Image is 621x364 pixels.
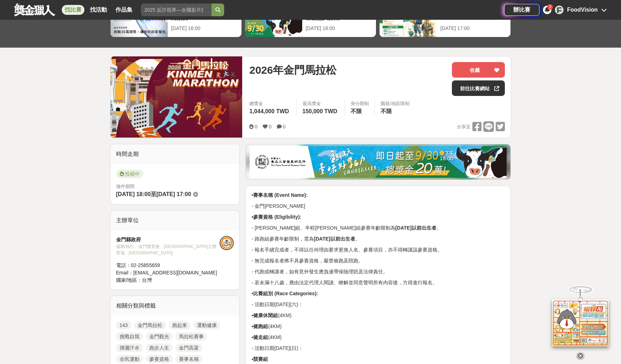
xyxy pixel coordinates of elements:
[251,235,505,243] p: ◦ 路跑組參賽年齡限制，需為 。
[283,124,286,129] span: 0
[116,236,220,243] div: 金門縣政府
[253,291,318,296] strong: 比賽組別 (Race Categories):
[251,257,505,265] p: ◦ 無完成報名者將不具參賽資格，嚴禁偷跑及陪跑。
[142,277,152,283] span: 台灣
[251,224,505,232] p: ◦ [PERSON_NAME]組、半程[PERSON_NAME]組參賽年齡限制為 。
[116,243,220,256] div: 協辦/執行： 金門體育會、[GEOGRAPHIC_DATA]立體育場、[GEOGRAPHIC_DATA]
[171,25,238,32] div: [DATE] 16:00
[440,25,507,32] div: [DATE] 17:00
[134,321,166,329] a: 金門馬拉松
[249,62,336,78] span: 2026年金門馬拉松
[549,5,551,9] span: 3
[113,5,135,15] a: 作品集
[251,334,505,341] p: ▪ (4KM)
[146,355,173,363] a: 參賽資格
[251,213,505,221] p: •
[251,290,505,297] p: •
[253,313,278,318] strong: 健康休閒組
[175,344,202,352] a: 金門高粱
[116,184,135,189] span: 徵件期間
[111,144,240,164] div: 時間走期
[253,334,268,340] strong: 健走組
[457,122,471,132] span: 分享至
[381,108,392,114] span: 不限
[253,192,307,198] strong: 賽事名稱 (Event Name):
[116,355,143,363] a: 全民運動
[175,332,207,341] a: 馬拉松賽事
[251,192,505,199] p: •
[250,146,507,178] img: 1c81a89c-c1b3-4fd6-9c6e-7d29d79abef5.jpg
[116,170,143,178] span: 投稿中
[303,100,339,107] span: 最高獎金
[306,25,372,32] div: [DATE] 18:00
[87,5,110,15] a: 找活動
[504,4,539,16] a: 辦比賽
[116,262,220,269] div: 電話： 02-25855659
[193,321,220,329] a: 運動健康
[452,62,505,78] button: 收藏
[175,355,202,363] a: 賽事名稱
[111,296,240,316] div: 相關分類與標籤
[251,279,505,286] p: ◦ 若未滿十八歲，應由法定代理人閱讀、瞭解並同意聲明所有內容後，方得進行報名。
[111,56,243,138] img: Cover Image
[381,100,410,107] div: 國籍/地區限制
[116,277,142,283] span: 國家/地區：
[116,269,220,277] div: Email： [EMAIL_ADDRESS][DOMAIN_NAME]
[169,321,191,329] a: 跑起來
[452,80,505,96] a: 前往比賽網站
[555,6,563,14] div: F
[251,268,505,275] p: ◦ 代跑或轉讓者，如有意外發生應負連帶保險理賠及法律責任。
[146,332,173,341] a: 金門觀光
[253,356,268,362] strong: 競賽組
[567,6,598,14] div: FoodVision
[151,191,156,197] span: 至
[111,211,240,230] div: 主辦單位
[251,301,505,308] p: ◦ 活動日期[DATE](六)：
[116,344,143,352] a: 揮灑汗水
[303,108,338,114] span: 150,000 TWD
[314,236,355,242] strong: [DATE]以前出生者
[116,332,143,341] a: 挑戰自我
[253,323,268,329] strong: 健跑組
[251,345,505,352] p: ◦ 活動日期[DATE](日)：
[251,323,505,330] p: ▪ (4KM)
[62,5,84,15] a: 找比賽
[253,214,301,220] strong: 參賽資格 (Eligibility):
[249,100,291,107] span: 總獎金
[255,124,257,129] span: 0
[351,108,362,114] span: 不限
[351,100,369,107] div: 身分限制
[146,344,173,352] a: 跑步人生
[116,321,131,329] a: 143
[251,312,505,319] p: ▪ (4KM)
[251,202,505,210] p: ◦ 金門[PERSON_NAME]
[251,246,505,254] p: ◦ 報名手續完成者，不得以任何理由要求更換人名、參賽項目，亦不得轉讓該參賽資格。
[141,4,211,16] input: 2025 反詐視界—全國影片競賽
[249,108,289,114] span: 1,044,000 TWD
[156,191,191,197] span: [DATE] 17:00
[251,356,505,363] p: ▪
[269,124,271,129] span: 0
[552,299,609,346] img: d2146d9a-e6f6-4337-9592-8cefde37ba6b.png
[116,191,151,197] span: [DATE] 18:00
[395,225,436,231] strong: [DATE]以前出生者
